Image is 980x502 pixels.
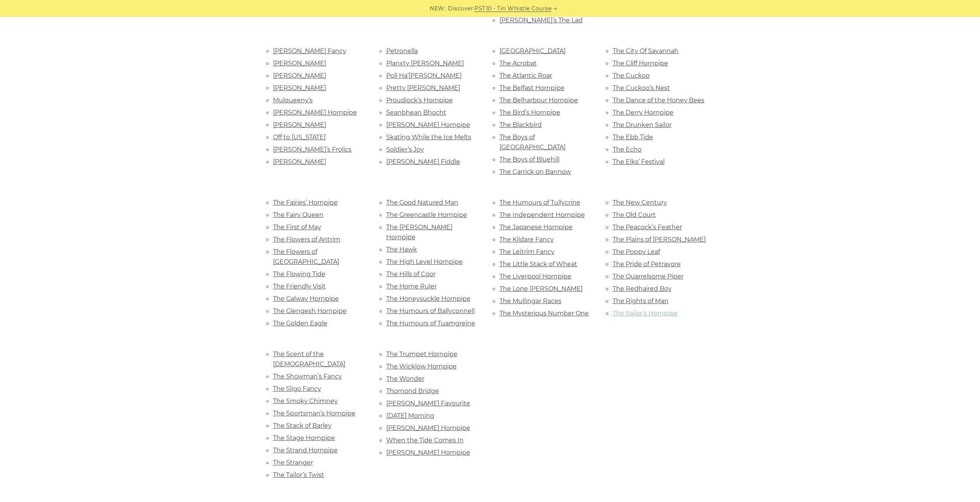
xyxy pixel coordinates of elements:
a: The Flowers of [GEOGRAPHIC_DATA] [273,248,339,265]
a: The Dance of the Honey Bees [613,97,704,104]
a: The New Century [613,199,667,206]
a: The Boys of [GEOGRAPHIC_DATA] [499,133,566,151]
a: [PERSON_NAME]’s The Lad [499,17,583,24]
a: The Fairies’ Hornpipe [273,199,338,206]
a: Thomond Bridge [386,387,439,395]
a: The Galway Hornpipe [273,295,339,302]
a: The Stage Hornpipe [273,434,335,442]
a: The Glengesh Hornpipe [273,307,347,315]
a: The Home Ruler [386,283,437,290]
a: The Good Natured Man [386,199,458,206]
a: The City Of Savannah [613,47,678,55]
a: The Blackbird [499,121,542,128]
a: [PERSON_NAME] Favourite [386,400,470,407]
a: The Mullingar Races [499,297,561,305]
a: The Belfast Hornpipe [499,84,565,92]
a: The Atlantic Roar [499,72,552,79]
a: [PERSON_NAME]’s Frolics [273,146,352,153]
a: The Humours of Tuamgreine [386,320,475,327]
a: The Trumpet Hornpipe [386,350,457,358]
a: [PERSON_NAME] Fancy [273,47,346,55]
a: The Flowing Tide [273,270,325,278]
a: The Kildare Fancy [499,236,554,243]
a: The Wicklow Hornpipe [386,363,457,370]
a: The Poppy Leaf [613,248,660,255]
a: The Redhaired Boy [613,285,672,292]
a: The Smoky Chimney [273,397,338,405]
a: The Boys of Bluehill [499,156,560,163]
a: The Peacock’s Feather [613,223,682,231]
a: The Carrick on Bannow [499,168,571,175]
a: Proudlock’s Hornpipe [386,97,453,104]
a: The Pride of Petravore [613,260,681,268]
a: [GEOGRAPHIC_DATA] [499,47,566,55]
a: The Lone [PERSON_NAME] [499,285,583,292]
a: The Derry Hornpipe [613,109,673,116]
a: Petronella [386,47,418,55]
a: Mulqueeny’s [273,97,313,104]
a: The Drunken Sailor [613,121,672,128]
a: The Independent Hornpipe [499,211,585,218]
a: The Showman’s Fancy [273,373,342,380]
a: The Mysterious Number One [499,310,589,317]
a: The Honeysuckle Hornpipe [386,295,471,302]
a: The Wonder [386,375,424,382]
a: The Flowers of Antrim [273,236,340,243]
a: The Japanese Hornpipe [499,223,573,231]
a: The Friendly Visit [273,283,326,290]
a: [PERSON_NAME] [273,158,326,165]
a: The Liverpool Hornpipe [499,273,571,280]
a: The Golden Eagle [273,320,327,327]
span: NEW: [430,4,446,13]
a: Skating While the Ice Melts [386,133,471,141]
a: The Sportsman’s Hornpipe [273,410,355,417]
a: [PERSON_NAME] [273,121,326,128]
a: The Stack of Barley [273,422,332,429]
a: [PERSON_NAME] Hornpipe [386,449,470,456]
a: The Belharbour Hornpipe [499,97,578,104]
a: The Hawk [386,246,417,253]
a: The Elks’ Festival [613,158,665,165]
a: Poll Ha’[PERSON_NAME] [386,72,462,79]
a: The Hills of Coor [386,270,436,278]
a: The [PERSON_NAME] Hornpipe [386,223,452,241]
a: PST10 - Tin Whistle Course [474,4,551,13]
a: The Ebb Tide [613,133,653,141]
a: The Quarrelsome Piper [613,273,683,280]
a: The First of May [273,223,321,231]
a: [PERSON_NAME] Hornpipe [386,424,470,432]
a: Off to [US_STATE] [273,133,326,141]
a: The Greencastle Hornpipe [386,211,467,218]
a: [PERSON_NAME] [273,60,326,67]
a: The Strand Hornpipe [273,447,338,454]
a: [PERSON_NAME] Hornpipe [386,121,470,128]
a: When the Tide Comes In [386,437,464,444]
a: The Bird’s Hornpipe [499,109,560,116]
a: Planxty [PERSON_NAME] [386,60,464,67]
a: The Plains of [PERSON_NAME] [613,236,706,243]
a: The Echo [613,146,642,153]
a: The Stranger [273,459,313,466]
a: The Humours of Ballyconnell [386,307,475,315]
a: Seanbhean Bhocht [386,109,446,116]
a: The Tailor’s Twist [273,471,324,479]
a: Soldier’s Joy [386,146,424,153]
a: The Leitrim Fancy [499,248,554,255]
a: The Old Court [613,211,656,218]
a: The Acrobat [499,60,537,67]
a: The Sailor’s Hornpipe [613,310,678,317]
span: Discover [448,4,473,13]
a: [PERSON_NAME] Hornpipe [273,109,357,116]
a: The Sligo Fancy [273,385,321,392]
a: [DATE] Morning [386,412,434,419]
a: The Scent of the [DEMOGRAPHIC_DATA] [273,350,345,368]
a: The Cuckoo [613,72,650,79]
a: The Fairy Queen [273,211,323,218]
a: [PERSON_NAME] [273,72,326,79]
a: [PERSON_NAME] Fiddle [386,158,460,165]
a: The High Level Hornpipe [386,258,463,265]
a: The Humours of Tullycrine [499,199,580,206]
a: The Rights of Man [613,297,668,305]
a: The Little Stack of Wheat [499,260,577,268]
a: The Cuckoo’s Nest [613,84,670,92]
